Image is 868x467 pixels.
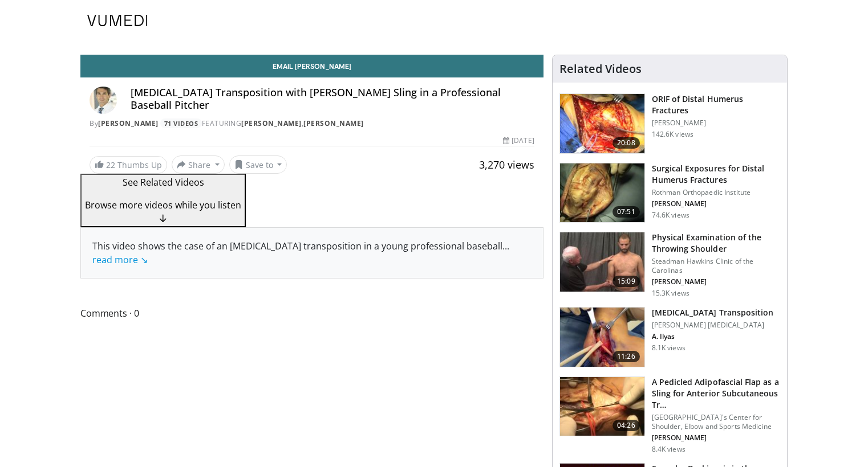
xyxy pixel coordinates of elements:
div: By FEATURING , [90,118,534,129]
p: [GEOGRAPHIC_DATA]'s Center for Shoulder, Elbow and Sports Medicine [652,413,780,431]
p: 74.6K views [652,211,689,220]
a: [PERSON_NAME] [303,118,364,128]
h3: Physical Examination of the Throwing Shoulder [652,232,780,255]
a: 07:51 Surgical Exposures for Distal Humerus Fractures Rothman Orthopaedic Institute [PERSON_NAME]... [559,163,780,223]
h4: Related Videos [559,62,642,76]
p: Rothman Orthopaedic Institute [652,188,780,197]
a: [PERSON_NAME] [98,118,159,128]
img: rosen1_1.png.150x105_q85_crop-smart_upscale.jpg [560,377,644,436]
a: 11:26 [MEDICAL_DATA] Transposition [PERSON_NAME] [MEDICAL_DATA] A. Ilyas 8.1K views [559,307,780,367]
img: Avatar [90,87,117,114]
a: 22 Thumbs Up [90,156,167,174]
p: See Related Videos [85,175,241,189]
h3: ORIF of Distal Humerus Fractures [652,93,780,116]
div: [DATE] [503,136,534,146]
p: 8.4K views [652,445,686,454]
p: [PERSON_NAME] [MEDICAL_DATA] [652,321,774,330]
a: 20:08 ORIF of Distal Humerus Fractures [PERSON_NAME] 142.6K views [559,93,780,154]
img: 4c3c6f75-4af4-4fa2-bff6-d5a560996c15.150x105_q85_crop-smart_upscale.jpg [560,308,644,367]
span: 20:08 [613,137,640,149]
span: 3,270 views [479,158,534,171]
p: 8.1K views [652,343,686,353]
button: Save to [229,155,287,174]
button: Share [172,155,225,174]
img: 70322_0000_3.png.150x105_q85_crop-smart_upscale.jpg [560,163,644,223]
img: orif-sanch_3.png.150x105_q85_crop-smart_upscale.jpg [560,94,644,153]
span: 22 [106,159,115,170]
p: 142.6K views [652,130,693,139]
a: Email [PERSON_NAME] [80,55,543,77]
span: Browse more videos while you listen [85,199,241,211]
a: 71 Videos [160,118,202,128]
img: 304394_0001_1.png.150x105_q85_crop-smart_upscale.jpg [560,232,644,292]
p: Asif Ilyas [652,332,774,341]
a: [PERSON_NAME] [241,118,302,128]
a: 15:09 Physical Examination of the Throwing Shoulder Steadman Hawkins Clinic of the Carolinas [PER... [559,232,780,298]
img: VuMedi Logo [87,15,148,26]
h3: [MEDICAL_DATA] Transposition [652,307,774,318]
a: read more ↘ [92,253,148,266]
p: Melvin Rosenwasser [652,433,780,443]
p: Steadman Hawkins Clinic of the Carolinas [652,257,780,275]
button: See Related Videos Browse more videos while you listen [80,174,246,227]
span: 07:51 [613,206,640,218]
p: Matthew L. Ramsey [652,199,780,208]
div: This video shows the case of an [MEDICAL_DATA] transposition in a young professional baseball [92,239,532,267]
h4: [MEDICAL_DATA] Transposition with [PERSON_NAME] Sling in a Professional Baseball Pitcher [131,87,534,111]
p: 15.3K views [652,289,689,298]
span: Comments 0 [80,306,543,321]
a: 04:26 A Pedicled Adipofascial Flap as a Sling for Anterior Subcutaneous Tr… [GEOGRAPHIC_DATA]'s C... [559,376,780,454]
span: 15:09 [613,276,640,287]
span: 04:26 [613,420,640,431]
h3: A Pedicled Adipofascial Flap as a Sling for Anterior Subcutaneous Transposition of the Ulnar Nerve [652,376,780,411]
p: [PERSON_NAME] [652,118,780,128]
span: 11:26 [613,351,640,362]
p: Richard Hawkins [652,277,780,286]
h3: Surgical Exposures for Distal Humerus Fractures [652,163,780,186]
